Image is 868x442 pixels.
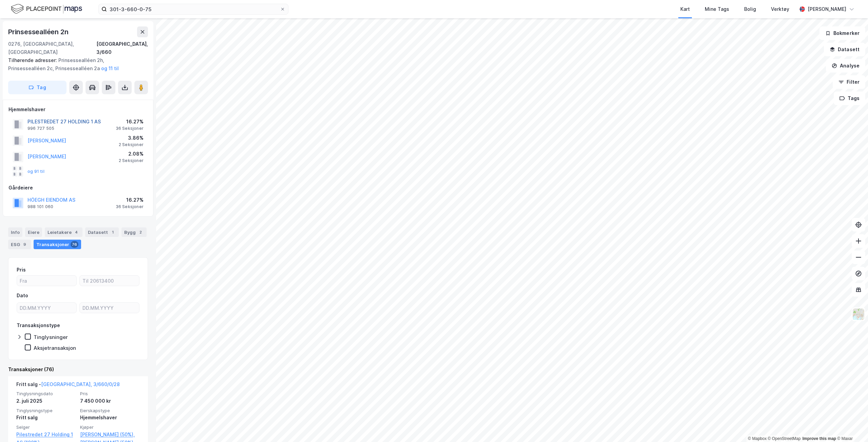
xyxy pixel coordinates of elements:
[45,227,82,237] div: Leietakere
[80,303,139,313] input: DD.MM.YYYY
[121,227,147,237] div: Bygg
[119,158,144,163] div: 2 Seksjoner
[80,430,140,439] a: [PERSON_NAME] (50%),
[16,414,76,422] div: Fritt salg
[834,409,868,442] iframe: Chat Widget
[17,266,26,274] div: Pris
[27,126,54,131] div: 996 727 505
[744,5,756,13] div: Bolig
[705,5,729,13] div: Mine Tags
[119,142,144,147] div: 2 Seksjoner
[25,227,42,237] div: Eiere
[680,5,690,13] div: Kart
[21,241,28,248] div: 9
[768,436,801,441] a: OpenStreetMap
[771,5,789,13] div: Verktøy
[119,150,144,158] div: 2.08%
[8,57,58,63] span: Tilhørende adresser:
[119,134,144,142] div: 3.86%
[808,5,846,13] div: [PERSON_NAME]
[16,391,76,397] span: Tinglysningsdato
[803,436,836,441] a: Improve this map
[16,397,76,405] div: 2. juli 2025
[8,56,143,73] div: Prinsessealléen 2h, Prinsessealléen 2c, Prinsessealléen 2a
[16,408,76,414] span: Tinglysningstype
[80,408,140,414] span: Eierskapstype
[34,334,68,340] div: Tinglysninger
[27,204,53,209] div: 988 101 060
[8,81,67,94] button: Tag
[8,26,70,37] div: Prinsessealléen 2n
[80,424,140,430] span: Kjøper
[8,365,148,374] div: Transaksjoner (76)
[834,92,865,105] button: Tags
[824,43,865,56] button: Datasett
[16,424,76,430] span: Selger
[80,414,140,422] div: Hjemmelshaver
[107,4,280,14] input: Søk på adresse, matrikkel, gårdeiere, leietakere eller personer
[71,241,78,248] div: 76
[17,321,60,329] div: Transaksjonstype
[109,229,116,236] div: 1
[11,3,82,15] img: logo.f888ab2527a4732fd821a326f86c7f29.svg
[34,345,76,351] div: Aksjetransaksjon
[8,184,148,192] div: Gårdeiere
[17,292,28,300] div: Dato
[8,227,22,237] div: Info
[834,409,868,442] div: Kontrollprogram for chat
[116,118,144,126] div: 16.27%
[748,436,767,441] a: Mapbox
[17,276,76,286] input: Fra
[8,40,96,56] div: 0276, [GEOGRAPHIC_DATA], [GEOGRAPHIC_DATA]
[73,229,80,236] div: 4
[826,59,865,73] button: Analyse
[852,308,865,321] img: Z
[16,380,120,391] div: Fritt salg -
[41,381,120,387] a: [GEOGRAPHIC_DATA], 3/660/0/28
[116,126,144,131] div: 36 Seksjoner
[96,40,148,56] div: [GEOGRAPHIC_DATA], 3/660
[8,240,31,249] div: ESG
[85,227,119,237] div: Datasett
[833,75,865,89] button: Filter
[80,276,139,286] input: Til 20613400
[116,204,144,209] div: 36 Seksjoner
[80,397,140,405] div: 7 450 000 kr
[17,303,76,313] input: DD.MM.YYYY
[8,105,148,114] div: Hjemmelshaver
[34,240,81,249] div: Transaksjoner
[80,391,140,397] span: Pris
[116,196,144,204] div: 16.27%
[819,26,865,40] button: Bokmerker
[137,229,144,236] div: 2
